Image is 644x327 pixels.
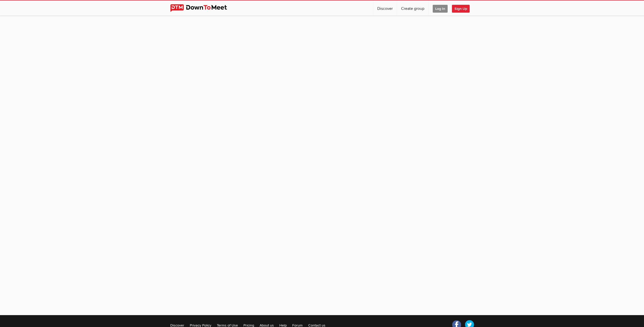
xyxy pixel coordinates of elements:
a: Discover [373,1,397,16]
span: Sign Up [452,5,470,13]
a: Create group [397,1,428,16]
a: Log In [429,1,452,16]
img: DownToMeet [170,4,235,12]
span: Log In [433,5,448,13]
a: Sign Up [452,1,474,16]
